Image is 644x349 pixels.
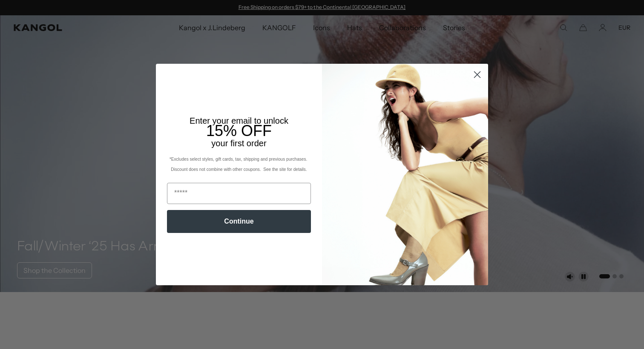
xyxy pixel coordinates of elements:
span: 15% OFF [206,122,272,139]
span: Enter your email to unlock [190,116,288,125]
span: *Excludes select styles, gift cards, tax, shipping and previous purchases. Discount does not comb... [170,157,308,172]
button: Continue [167,210,311,233]
input: Email [167,183,311,204]
button: Close dialog [470,67,485,82]
img: 93be19ad-e773-4382-80b9-c9d740c9197f.jpeg [322,64,488,285]
span: your first order [211,139,266,148]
